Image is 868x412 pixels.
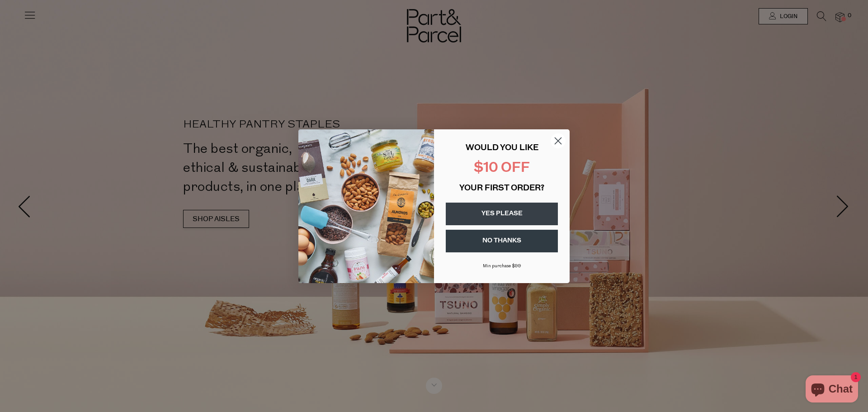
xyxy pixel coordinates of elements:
span: $10 OFF [474,161,530,175]
span: Min purchase $99 [483,264,521,269]
span: WOULD YOU LIKE [466,144,538,152]
button: Close dialog [550,133,566,149]
img: 43fba0fb-7538-40bc-babb-ffb1a4d097bc.jpeg [298,129,434,283]
button: NO THANKS [446,230,558,252]
inbox-online-store-chat: Shopify online store chat [803,375,861,405]
span: YOUR FIRST ORDER? [459,185,544,193]
button: YES PLEASE [446,203,558,225]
